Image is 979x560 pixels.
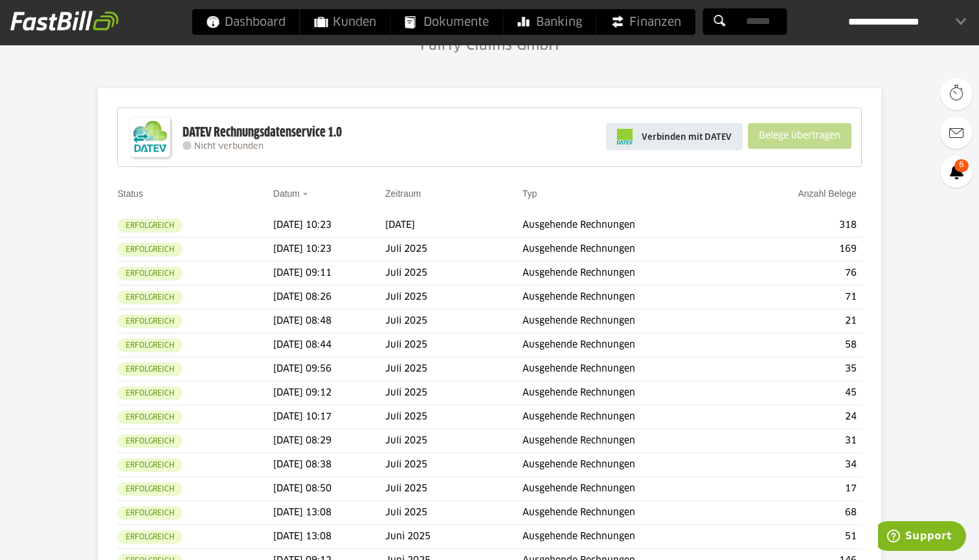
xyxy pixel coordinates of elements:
[739,525,862,549] td: 51
[523,333,739,357] td: Ausgehende Rechnungen
[10,10,118,31] img: fastbill_logo_white.png
[117,315,183,328] sl-badge: Erfolgreich
[117,506,183,520] sl-badge: Erfolgreich
[385,214,523,238] td: [DATE]
[385,262,523,286] td: Juli 2025
[523,405,739,429] td: Ausgehende Rechnungen
[192,9,300,35] a: Dashboard
[739,333,862,357] td: 58
[300,9,390,35] a: Kunden
[273,429,385,453] td: [DATE] 08:29
[273,525,385,549] td: [DATE] 13:08
[385,405,523,429] td: Juli 2025
[597,9,695,35] a: Finanzen
[385,429,523,453] td: Juli 2025
[273,405,385,429] td: [DATE] 10:17
[611,9,681,35] span: Finanzen
[273,188,300,199] a: Datum
[385,309,523,333] td: Juli 2025
[117,243,183,256] sl-badge: Erfolgreich
[739,405,862,429] td: 24
[385,333,523,357] td: Juli 2025
[739,477,862,501] td: 17
[523,477,739,501] td: Ausgehende Rechnungen
[117,386,183,400] sl-badge: Erfolgreich
[117,339,183,352] sl-badge: Erfolgreich
[183,124,342,141] div: DATEV Rechnungsdatenservice 1.0
[117,458,183,472] sl-badge: Erfolgreich
[117,530,183,544] sl-badge: Erfolgreich
[954,159,969,172] span: 6
[117,434,183,448] sl-badge: Erfolgreich
[385,501,523,525] td: Juli 2025
[117,482,183,496] sl-badge: Erfolgreich
[273,381,385,405] td: [DATE] 09:12
[523,214,739,238] td: Ausgehende Rechnungen
[385,238,523,262] td: Juli 2025
[739,429,862,453] td: 31
[385,453,523,477] td: Juli 2025
[739,501,862,525] td: 68
[385,286,523,309] td: Juli 2025
[273,357,385,381] td: [DATE] 09:56
[642,130,732,143] span: Verbinden mit DATEV
[302,193,311,196] img: sort_desc.gif
[273,262,385,286] td: [DATE] 09:11
[606,123,743,150] a: Verbinden mit DATEV
[878,521,966,554] iframe: Öffnet ein Widget, in dem Sie weitere Informationen finden
[117,219,183,232] sl-badge: Erfolgreich
[315,9,376,35] span: Kunden
[273,453,385,477] td: [DATE] 08:38
[523,286,739,309] td: Ausgehende Rechnungen
[523,381,739,405] td: Ausgehende Rechnungen
[523,238,739,262] td: Ausgehende Rechnungen
[117,291,183,304] sl-badge: Erfolgreich
[405,9,489,35] span: Dokumente
[117,267,183,280] sl-badge: Erfolgreich
[523,188,537,199] a: Typ
[523,357,739,381] td: Ausgehende Rechnungen
[523,501,739,525] td: Ausgehende Rechnungen
[273,501,385,525] td: [DATE] 13:08
[617,129,633,144] img: pi-datev-logo-farbig-24.svg
[739,357,862,381] td: 35
[273,238,385,262] td: [DATE] 10:23
[523,262,739,286] td: Ausgehende Rechnungen
[523,453,739,477] td: Ausgehende Rechnungen
[194,142,264,151] span: Nicht verbunden
[739,238,862,262] td: 169
[523,525,739,549] td: Ausgehende Rechnungen
[523,429,739,453] td: Ausgehende Rechnungen
[117,188,143,199] a: Status
[739,286,862,309] td: 71
[207,9,286,35] span: Dashboard
[739,262,862,286] td: 76
[748,123,851,149] sl-button: Belege übertragen
[739,214,862,238] td: 318
[124,111,176,163] img: DATEV-Datenservice Logo
[504,9,596,35] a: Banking
[385,188,421,199] a: Zeitraum
[117,410,183,424] sl-badge: Erfolgreich
[523,309,739,333] td: Ausgehende Rechnungen
[117,363,183,376] sl-badge: Erfolgreich
[385,381,523,405] td: Juli 2025
[385,477,523,501] td: Juli 2025
[391,9,503,35] a: Dokumente
[739,453,862,477] td: 34
[385,525,523,549] td: Juni 2025
[798,188,856,199] a: Anzahl Belege
[273,214,385,238] td: [DATE] 10:23
[739,381,862,405] td: 45
[273,286,385,309] td: [DATE] 08:26
[518,9,582,35] span: Banking
[273,333,385,357] td: [DATE] 08:44
[940,155,973,188] a: 6
[739,309,862,333] td: 21
[385,357,523,381] td: Juli 2025
[273,309,385,333] td: [DATE] 08:48
[273,477,385,501] td: [DATE] 08:50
